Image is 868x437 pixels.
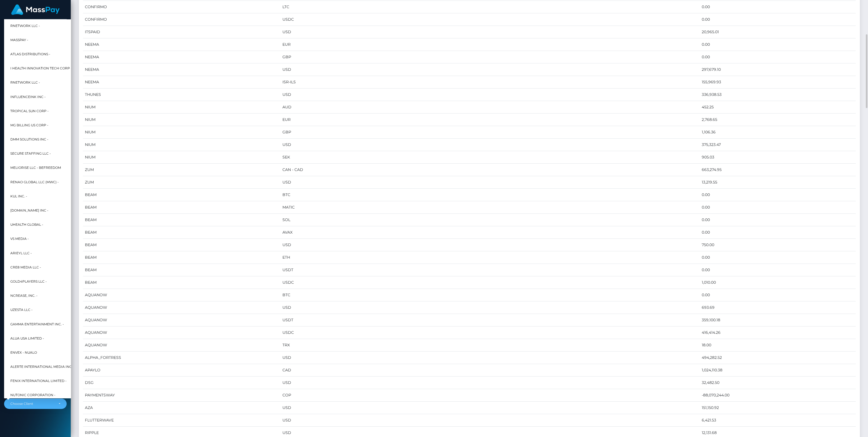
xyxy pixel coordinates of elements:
td: USD [281,301,700,314]
td: APAYLO [83,364,281,377]
td: AQUANOW [83,339,281,352]
td: 6,421.53 [700,414,856,427]
span: MG Billing US Corp - [10,122,48,129]
span: Gold4Players LLC - [10,278,47,285]
td: 336,938.53 [700,88,856,101]
span: Cre8 Media LLC - [10,264,41,271]
span: UHealth Global - [10,221,43,228]
td: AQUANOW [83,301,281,314]
td: USDT [281,314,700,326]
td: USDT [281,264,700,276]
td: THUNES [83,88,281,101]
td: NEEMA [83,38,281,51]
td: 0.00 [700,289,856,301]
td: NIUM [83,151,281,164]
td: 416,414.26 [700,326,856,339]
div: Choose Client [10,402,54,406]
td: AUD [281,101,700,114]
span: Meliorise LLC - BEfreedom [10,164,61,172]
span: Envex - Nualo [10,349,37,356]
td: ZUM [83,176,281,189]
td: 1,106.36 [700,126,856,139]
td: USD [281,402,700,414]
span: Secure Staffing LLC - [10,150,51,157]
td: NIUM [83,114,281,126]
td: 1,024,110.38 [700,364,856,377]
td: 375,323.47 [700,139,856,151]
td: NIUM [83,101,281,114]
td: AZA [83,402,281,414]
td: 18.00 [700,339,856,352]
span: Alerte International Media Inc. - StripperFans [10,363,102,370]
td: USD [281,377,700,389]
td: ZUM [83,164,281,176]
td: CAD [281,364,700,377]
span: Tropical Sun Corp - [10,108,49,115]
td: 297,679.10 [700,63,856,76]
td: 155,969.93 [700,76,856,88]
td: 151,150.92 [700,402,856,414]
span: RNetwork LLC - [10,22,40,29]
span: VS Media - [10,236,29,243]
td: NEEMA [83,76,281,88]
td: GBP [281,126,700,139]
span: [DOMAIN_NAME] INC - [10,207,48,214]
td: 0.00 [700,226,856,239]
td: USDC [281,326,700,339]
span: Arieyl LLC - [10,250,32,257]
td: AQUANOW [83,314,281,326]
span: Kul Inc. - [10,193,27,200]
span: Gamma Entertainment Inc. - [10,321,64,328]
td: USD [281,414,700,427]
td: AQUANOW [83,289,281,301]
td: CONFIRMO [83,13,281,26]
td: ALPHA_FORTRESS [83,352,281,364]
td: NEEMA [83,63,281,76]
td: 0.00 [700,51,856,63]
td: 0.00 [700,38,856,51]
td: FLUTTERWAVE [83,414,281,427]
td: 663,274.95 [700,164,856,176]
td: BEAM [83,251,281,264]
td: NIUM [83,126,281,139]
img: MassPay Logo [11,4,60,15]
td: USD [281,352,700,364]
td: SEK [281,151,700,164]
span: I HEALTH INNOVATION TECH CORP - [10,65,72,72]
td: MATIC [281,201,700,214]
span: Fenix International Limited - [10,377,67,384]
td: 20,965.01 [700,26,856,38]
span: Alua USA Limited - [10,335,44,342]
td: 0.00 [700,189,856,201]
td: AQUANOW [83,326,281,339]
td: USD [281,176,700,189]
td: 0.00 [700,1,856,13]
td: DSG [83,377,281,389]
td: BTC [281,289,700,301]
td: 0.00 [700,214,856,226]
td: NIUM [83,139,281,151]
td: BEAM [83,201,281,214]
td: USD [281,239,700,251]
td: ITSPAID [83,26,281,38]
td: NEEMA [83,51,281,63]
td: 0.00 [700,201,856,214]
span: MassPay - [10,36,28,44]
td: BTC [281,189,700,201]
td: 452.25 [700,101,856,114]
td: 13,219.55 [700,176,856,189]
td: 0.00 [700,13,856,26]
td: USD [281,139,700,151]
button: Choose Client [4,399,67,409]
td: CAN - CAD [281,164,700,176]
td: -88,070,244.00 [700,389,856,402]
td: COP [281,389,700,402]
td: 359,100.18 [700,314,856,326]
td: 494,282.52 [700,352,856,364]
span: rNetwork LLC - [10,79,40,86]
td: TRX [281,339,700,352]
span: Nutonic Corporation - [10,392,56,399]
td: SOL [281,214,700,226]
td: BEAM [83,214,281,226]
td: 32,482.50 [700,377,856,389]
